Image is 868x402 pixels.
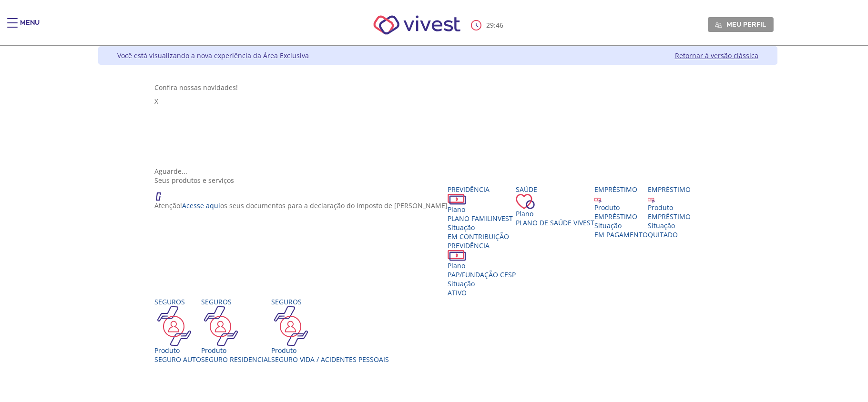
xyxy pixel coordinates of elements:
[448,270,516,279] span: PAP/FUNDAÇÃO CESP
[448,241,516,250] div: Previdência
[271,297,389,364] a: Seguros Produto Seguro Vida / Acidentes Pessoais
[154,297,201,306] div: Seguros
[675,51,758,60] a: Retornar à versão clássica
[201,297,271,364] a: Seguros Produto SEGURO RESIDENCIAL
[154,306,194,346] img: ico_seguros.png
[271,297,389,306] div: Seguros
[715,21,722,29] img: Meu perfil
[496,20,503,30] span: 46
[516,185,594,227] a: Saúde PlanoPlano de Saúde VIVEST
[594,203,648,212] div: Produto
[448,214,513,223] span: PLANO FAMILINVEST
[448,185,516,241] a: Previdência PlanoPLANO FAMILINVEST SituaçãoEM CONTRIBUIÇÃO
[448,205,516,214] div: Plano
[594,196,602,203] img: ico_emprestimo.svg
[594,185,648,239] a: Empréstimo Produto EMPRÉSTIMO Situação EM PAGAMENTO
[594,221,648,230] div: Situação
[117,51,309,60] div: Você está visualizando a nova experiência da Área Exclusiva
[154,83,721,92] div: Confira nossas novidades!
[448,241,516,297] a: Previdência PlanoPAP/FUNDAÇÃO CESP SituaçãoAtivo
[201,306,241,346] img: ico_seguros.png
[471,20,505,30] div: :
[91,46,777,402] div: Vivest
[271,306,311,346] img: ico_seguros.png
[648,230,678,239] span: QUITADO
[448,223,516,232] div: Situação
[154,346,201,355] div: Produto
[516,185,594,194] div: Saúde
[448,261,516,270] div: Plano
[154,97,158,106] span: X
[648,221,691,230] div: Situação
[726,20,766,29] span: Meu perfil
[20,18,40,37] div: Menu
[648,196,655,203] img: ico_emprestimo.svg
[448,185,516,194] div: Previdência
[154,167,721,176] div: Aguarde...
[363,5,471,45] img: Vivest
[154,297,201,364] a: Seguros Produto SEGURO AUTO
[154,185,171,201] img: ico_atencao.png
[708,17,774,31] a: Meu perfil
[448,232,509,241] span: EM CONTRIBUIÇÃO
[154,355,201,364] div: SEGURO AUTO
[648,185,691,194] div: Empréstimo
[271,355,389,364] div: Seguro Vida / Acidentes Pessoais
[448,194,466,205] img: ico_dinheiro.png
[154,176,721,185] div: Seus produtos e serviços
[201,346,271,355] div: Produto
[594,230,648,239] span: EM PAGAMENTO
[154,201,448,210] p: Atenção! os seus documentos para a declaração do Imposto de [PERSON_NAME]
[516,209,594,218] div: Plano
[594,212,648,221] div: EMPRÉSTIMO
[448,250,466,261] img: ico_dinheiro.png
[516,194,535,209] img: ico_coracao.png
[448,288,467,297] span: Ativo
[594,185,648,194] div: Empréstimo
[648,185,691,239] a: Empréstimo Produto EMPRÉSTIMO Situação QUITADO
[271,346,389,355] div: Produto
[201,355,271,364] div: SEGURO RESIDENCIAL
[648,203,691,212] div: Produto
[448,279,516,288] div: Situação
[648,212,691,221] div: EMPRÉSTIMO
[486,20,494,30] span: 29
[516,218,594,227] span: Plano de Saúde VIVEST
[201,297,271,306] div: Seguros
[182,201,220,210] a: Acesse aqui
